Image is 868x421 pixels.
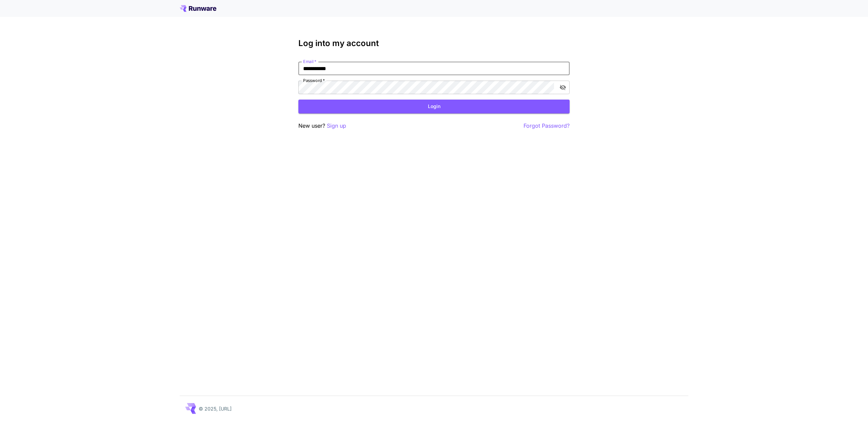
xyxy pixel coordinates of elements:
[303,59,316,64] label: Email
[298,100,570,113] button: Login
[327,122,346,130] button: Sign up
[557,81,569,93] button: toggle password visibility
[303,78,325,83] label: Password
[524,122,570,130] button: Forgot Password?
[298,39,570,48] h3: Log into my account
[298,122,346,130] p: New user?
[199,405,232,412] p: © 2025, [URL]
